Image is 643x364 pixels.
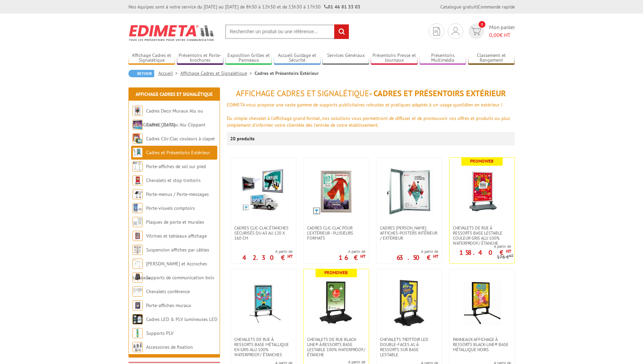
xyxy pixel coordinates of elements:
[334,24,349,39] input: rechercher
[287,254,293,259] sup: HT
[133,259,143,269] img: Cimaises et Accroches tableaux
[479,21,485,28] span: 0
[133,161,143,171] img: Porte-affiches de sol sur pied
[304,225,369,241] a: Cadres Clic-Clac pour l'extérieur - PLUSIEURS FORMATS
[478,4,515,10] a: Commande rapide
[509,253,514,258] sup: HT
[433,254,438,259] sup: HT
[128,20,215,45] img: Edimeta
[377,225,442,241] a: Cadres [PERSON_NAME] affiches-posters intérieur / extérieur
[506,248,511,254] sup: HT
[146,302,191,308] a: Porte-affiches muraux
[380,337,438,357] span: Chevalets Trottoir LED double-faces A1 à ressorts sur base lestable.
[133,245,143,255] img: Suspension affiches par câbles
[489,23,515,39] span: Mon panier
[146,316,217,322] a: Cadres LED & PLV lumineuses LED
[467,23,515,39] a: devis rapide 0 Mon panier 0,00€ HT
[385,168,433,215] img: Cadres vitrines affiches-posters intérieur / extérieur
[458,279,506,327] img: Panneaux affichage à ressorts Black-Line® base métallique Noirs
[225,24,349,39] input: Rechercher un produit ou une référence...
[433,27,440,36] img: devis rapide
[449,337,515,352] a: Panneaux affichage à ressorts Black-Line® base métallique Noirs
[304,337,369,357] a: Chevalets de rue Black-Line® à ressorts base lestable 100% WATERPROOF/ Étanche
[133,217,143,227] img: Plaques de porte et murales
[380,225,438,241] span: Cadres [PERSON_NAME] affiches-posters intérieur / extérieur
[307,225,365,241] span: Cadres Clic-Clac pour l'extérieur - PLUSIEURS FORMATS
[234,225,293,241] span: Cadres Clic-Clac étanches sécurisés du A3 au 120 x 160 cm
[227,115,515,128] div: Du simple chevalet à l'affichage grand format, nos solutions vous permettront de diffuser et de p...
[180,70,255,76] a: Affichage Cadres et Signalétique
[128,3,360,10] div: Nos équipes sont à votre service du [DATE] au [DATE] de 8h30 à 12h30 et de 13h30 à 17h30
[225,53,272,64] a: Exposition Grilles et Panneaux
[240,279,287,327] img: Chevalets de rue à ressorts base métallique en Gris Alu 100% WATERPROOF/ Étanches
[158,70,180,76] a: Accueil
[133,189,143,199] img: Porte-menus / Porte-messages
[453,337,511,352] span: Panneaux affichage à ressorts Black-Line® base métallique Noirs
[242,249,293,254] span: A partir de
[230,132,256,145] p: 20 produits
[360,254,365,259] sup: HT
[133,134,143,144] img: Cadres Clic-Clac couleurs à clapet
[339,249,365,254] span: A partir de
[133,231,143,241] img: Vitrines et tableaux affichage
[440,3,515,10] div: |
[146,288,190,295] a: Chevalets conférence
[133,300,143,310] img: Porte-affiches muraux
[397,256,438,260] p: 63.50 €
[146,275,214,281] a: Supports de communication bois
[136,91,213,97] a: Affichage Cadres et Signalétique
[322,53,369,64] a: Services Généraux
[313,279,360,327] img: Chevalets de rue Black-Line® à ressorts base lestable 100% WATERPROOF/ Étanche
[274,53,321,64] a: Accueil Guidage et Sécurité
[133,261,207,281] a: [PERSON_NAME] et Accroches tableaux
[146,233,207,239] a: Vitrines et tableaux affichage
[146,122,205,128] a: Cadres Clic-Clac Alu Clippant
[133,147,143,158] img: Cadres et Présentoirs Extérieur
[489,32,500,38] span: 0,00
[241,168,285,212] img: Cadres Clic-Clac étanches sécurisés du A3 au 120 x 160 cm
[231,225,296,241] a: Cadres Clic-Clac étanches sécurisés du A3 au 120 x 160 cm
[324,270,348,276] b: Promoweb
[385,279,433,327] img: Chevalets Trottoir LED double-faces A1 à ressorts sur base lestable.
[307,337,365,357] span: Chevalets de rue Black-Line® à ressorts base lestable 100% WATERPROOF/ Étanche
[377,337,442,357] a: Chevalets Trottoir LED double-faces A1 à ressorts sur base lestable.
[313,168,360,215] img: Cadres Clic-Clac pour l'extérieur - PLUSIEURS FORMATS
[146,205,195,211] a: Porte-visuels comptoirs
[146,177,201,183] a: Chevalets et stop trottoirs
[133,175,143,185] img: Chevalets et stop trottoirs
[452,27,459,35] img: devis rapide
[133,108,203,128] a: Cadres Deco Muraux Alu ou [GEOGRAPHIC_DATA]
[146,163,206,169] a: Porte-affiches de sol sur pied
[146,149,210,156] a: Cadres et Présentoirs Extérieur
[497,255,514,260] p: 176 €
[177,53,224,64] a: Présentoirs et Porte-brochures
[146,344,193,350] a: Accessoires de fixation
[146,136,215,142] a: Cadres Clic-Clac couleurs à clapet
[420,53,466,64] a: Présentoirs Multimédia
[440,4,477,10] a: Catalogue gratuit
[133,286,143,297] img: Chevalets conférence
[133,106,143,116] img: Cadres Deco Muraux Alu ou Bois
[397,249,438,254] span: A partir de
[133,203,143,213] img: Porte-visuels comptoirs
[128,53,175,64] a: Affichage Cadres et Signalétique
[234,337,293,357] span: Chevalets de rue à ressorts base métallique en Gris Alu 100% WATERPROOF/ Étanches
[227,101,515,108] div: EDIMETA vous propose une vaste gamme de supports publicitaires robustes et pratiques adaptés à un...
[468,53,515,64] a: Classement et Rangement
[453,225,511,246] span: Chevalets de rue à ressorts base lestable couleur Gris Alu 100% waterproof/ étanche
[458,168,506,215] img: Chevalets de rue à ressorts base lestable couleur Gris Alu 100% waterproof/ étanche
[128,70,154,77] a: Retour
[449,225,515,246] a: Chevalets de rue à ressorts base lestable couleur Gris Alu 100% waterproof/ étanche
[324,4,360,10] strong: 01 46 81 33 03
[146,191,209,197] a: Porte-menus / Porte-messages
[146,330,174,336] a: Supports PLV
[242,256,293,260] p: 42.30 €
[489,31,515,39] span: € HT
[470,158,494,164] b: Promoweb
[449,244,511,249] span: A partir de
[339,256,365,260] p: 16 €
[227,89,515,98] h1: - Cadres et Présentoirs Extérieur
[236,88,369,99] span: Affichage Cadres et Signalétique
[146,247,209,253] a: Suspension affiches par câbles
[146,219,204,225] a: Plaques de porte et murales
